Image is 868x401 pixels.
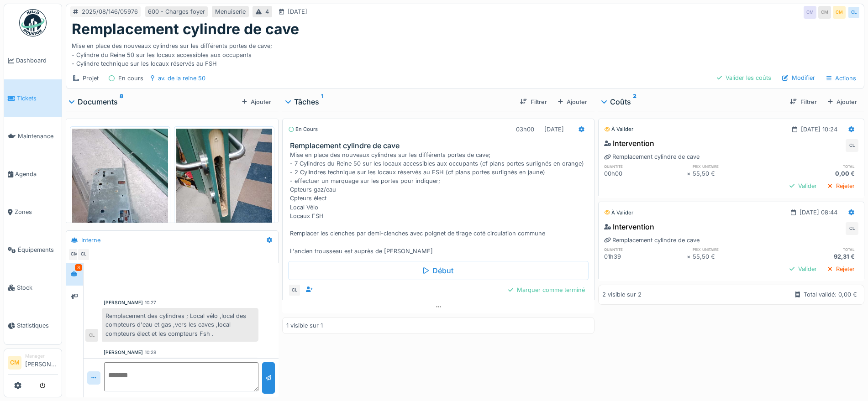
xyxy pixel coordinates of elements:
div: [DATE] [288,7,307,16]
span: Zones [15,208,58,216]
div: [PERSON_NAME] [104,299,143,306]
div: CL [846,139,858,152]
a: CM Manager[PERSON_NAME] [8,353,58,375]
div: 55,50 € [693,252,775,261]
span: Maintenance [18,132,58,141]
img: jyyvohhdruitxg41rnbyr7f2i2ma [72,129,168,256]
div: 10:28 [145,349,156,356]
div: Ajouter [824,96,861,108]
sup: 8 [120,96,123,107]
div: Filtrer [516,96,550,108]
div: Menuiserie [215,7,246,16]
div: En cours [118,74,143,83]
div: Actions [822,72,860,85]
div: CM [833,6,846,19]
div: Interne [81,236,100,245]
div: Remplacement cylindre de cave [604,152,700,161]
a: Statistiques [4,307,62,344]
div: 55,50 € [693,169,775,178]
h6: prix unitaire [693,163,775,169]
li: CM [8,356,21,370]
span: Équipements [18,245,58,254]
div: 2 visible sur 2 [602,290,642,299]
h6: quantité [604,163,687,169]
a: Dashboard [4,42,62,79]
div: Ajouter [238,96,275,108]
div: En cours [288,125,318,133]
div: CM [804,6,816,19]
li: [PERSON_NAME] [25,353,58,372]
div: Remplacement cylindre de cave [604,236,700,245]
div: 01h39 [604,252,687,261]
div: Marquer comme terminé [505,284,589,296]
div: × [687,252,693,261]
h3: Remplacement cylindre de cave [290,141,590,150]
div: Total validé: 0,00 € [804,290,857,299]
span: Dashboard [16,56,58,65]
div: Mise en place des nouveaux cylindres sur les différents portes de cave; - Cylindre du Reine 50 su... [72,38,858,68]
div: 3 [75,264,82,271]
sup: 1 [321,96,323,107]
div: À valider [604,209,633,217]
div: Valider les coûts [713,72,775,84]
a: Stock [4,269,62,307]
div: [DATE] [544,125,564,134]
div: CL [847,6,860,19]
h6: total [776,163,858,169]
span: Statistiques [17,321,58,330]
span: Stock [17,283,58,292]
div: CL [85,329,98,342]
a: Zones [4,193,62,231]
a: Maintenance [4,117,62,155]
h6: total [776,246,858,252]
div: Coûts [602,96,783,107]
div: 1 visible sur 1 [286,321,323,330]
a: Agenda [4,155,62,193]
div: À valider [604,125,633,133]
span: Tickets [17,94,58,103]
div: Remplacement des cylindres ; Local vélo ,local des compteurs d'eau et gas ,vers les caves ,local ... [102,308,258,342]
div: Documents [69,96,238,107]
div: Rejeter [824,180,858,192]
div: Tâches [286,96,513,107]
div: Intervention [604,221,654,232]
div: CL [77,248,90,261]
div: Mise en place des nouveaux cylindres sur les différents portes de cave; - 7 Cylindres du Reine 50... [290,151,590,255]
div: Manager [25,353,58,359]
div: 0,00 € [776,169,858,178]
div: Projet [83,74,99,83]
sup: 2 [633,96,637,107]
div: av. de la reine 50 [158,74,205,83]
img: Badge_color-CXgf-gQk.svg [19,9,47,36]
div: 4 [265,7,269,16]
div: 00h00 [604,169,687,178]
h6: prix unitaire [693,246,775,252]
div: Début [288,261,589,280]
div: Valider [786,180,821,192]
div: 2025/08/146/05976 [82,7,138,16]
div: 92,31 € [776,252,858,261]
span: Agenda [15,170,58,178]
div: [PERSON_NAME] [104,349,143,356]
div: Valider [786,263,821,275]
div: Modifier [779,72,819,84]
a: Tickets [4,79,62,117]
div: 600 - Charges foyer [148,7,205,16]
div: Ajouter [554,96,591,108]
div: CM [818,6,831,19]
div: [DATE] 10:24 [801,125,837,134]
div: Intervention [604,138,654,149]
div: Rejeter [824,263,858,275]
h6: quantité [604,246,687,252]
div: CL [288,284,301,297]
div: CM [68,248,81,261]
div: CL [846,222,858,235]
img: eu9houx42meh3ykavqp3vwnnuvye [176,129,272,256]
div: Filtrer [786,96,820,108]
div: 03h00 [516,125,534,134]
a: Équipements [4,231,62,269]
h1: Remplacement cylindre de cave [72,21,299,38]
div: [DATE] 08:44 [800,208,837,217]
div: 10:27 [145,299,156,306]
div: × [687,169,693,178]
